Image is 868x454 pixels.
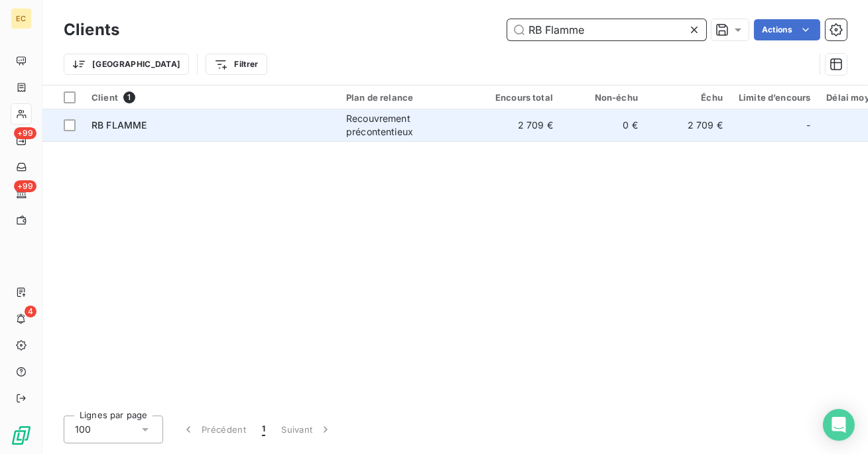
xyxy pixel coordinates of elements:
input: Rechercher [507,19,706,40]
td: 2 709 € [646,109,731,141]
h3: Clients [64,18,119,42]
button: 1 [254,416,273,443]
span: RB FLAMME [92,119,147,131]
span: 1 [123,91,135,103]
img: Logo LeanPay [11,425,32,446]
button: [GEOGRAPHIC_DATA] [64,54,189,75]
div: Recouvrement précontentieux [346,112,468,139]
button: Précédent [174,416,254,443]
div: Open Intercom Messenger [823,409,855,441]
button: Actions [754,19,820,40]
span: 1 [262,423,265,436]
span: Client [92,92,118,103]
span: 4 [25,306,36,317]
div: EC [11,8,32,29]
div: Plan de relance [346,92,468,103]
span: +99 [14,127,36,139]
div: Limite d’encours [739,92,810,103]
div: Échu [654,92,723,103]
td: 2 709 € [476,109,561,141]
span: - [806,119,810,132]
div: Non-échu [569,92,638,103]
div: Encours total [484,92,553,103]
button: Suivant [273,416,340,443]
span: 100 [75,423,91,436]
button: Filtrer [206,54,267,75]
td: 0 € [561,109,646,141]
span: +99 [14,180,36,192]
